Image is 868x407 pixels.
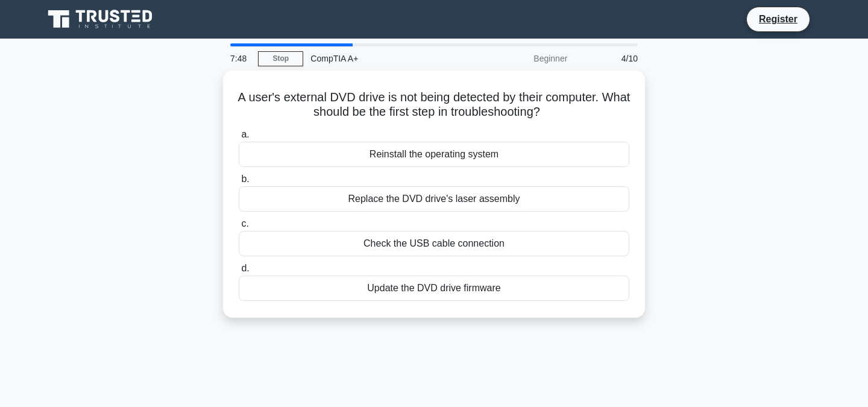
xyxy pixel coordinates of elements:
span: b. [241,174,249,184]
div: Beginner [469,46,574,71]
span: a. [241,129,249,139]
span: c. [241,218,248,229]
div: Reinstall the operating system [239,142,629,167]
div: CompTIA A+ [303,46,469,71]
h5: A user's external DVD drive is not being detected by their computer. What should be the first ste... [237,90,631,120]
div: Replace the DVD drive's laser assembly [239,186,629,212]
a: Register [752,11,805,27]
div: Check the USB cable connection [239,231,629,256]
a: Stop [258,51,303,66]
span: d. [241,263,249,273]
div: Update the DVD drive firmware [239,276,629,301]
div: 4/10 [574,46,645,71]
div: 7:48 [223,46,258,71]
